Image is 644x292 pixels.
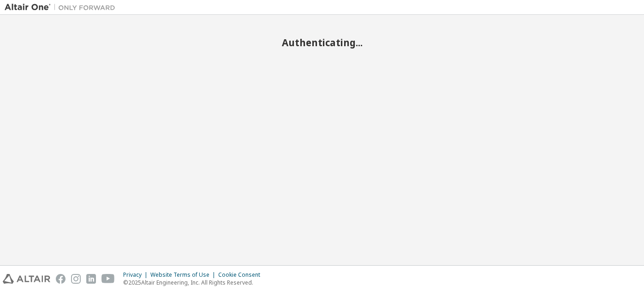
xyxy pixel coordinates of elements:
[5,3,120,12] img: Altair One
[123,279,266,286] p: © 2025 Altair Engineering, Inc. All Rights Reserved.
[218,271,266,279] div: Cookie Consent
[56,274,66,284] img: facebook.svg
[101,274,115,284] img: youtube.svg
[150,271,218,279] div: Website Terms of Use
[86,274,96,284] img: linkedin.svg
[5,36,639,49] h2: Authenticating...
[123,271,150,279] div: Privacy
[71,274,81,284] img: instagram.svg
[3,274,50,284] img: altair_logo.svg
